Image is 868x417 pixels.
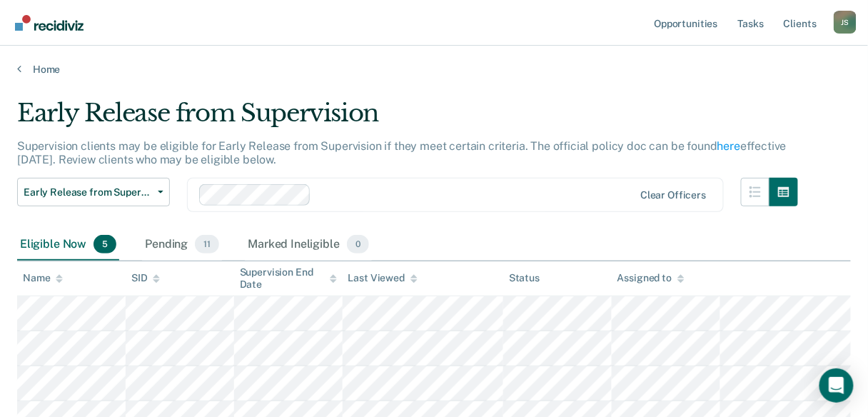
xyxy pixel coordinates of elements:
div: Eligible Now5 [17,229,119,261]
div: Early Release from Supervision [17,99,798,139]
div: Last Viewed [348,272,418,284]
div: Clear officers [640,189,706,201]
button: Early Release from Supervision [17,178,170,206]
div: J S [834,11,857,34]
a: here [717,139,740,153]
div: Name [23,272,63,284]
span: 0 [347,235,369,253]
div: Pending11 [142,229,222,261]
p: Supervision clients may be eligible for Early Release from Supervision if they meet certain crite... [17,139,787,166]
div: Supervision End Date [240,266,337,291]
a: Home [17,63,851,76]
span: 11 [195,235,219,253]
div: Status [509,272,540,284]
div: Open Intercom Messenger [819,368,854,403]
img: Recidiviz [15,15,84,31]
span: Early Release from Supervision [24,186,152,199]
div: Assigned to [617,272,685,284]
button: Profile dropdown button [834,11,857,34]
div: Marked Ineligible0 [245,229,372,261]
span: 5 [94,235,116,253]
div: SID [131,272,161,284]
